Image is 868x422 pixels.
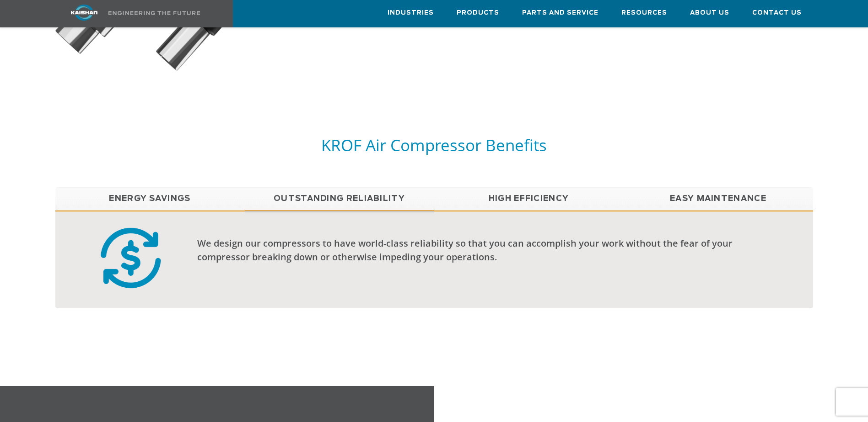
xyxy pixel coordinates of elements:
span: Parts and Service [522,8,598,18]
a: Outstanding Reliability [245,187,434,210]
div: Outstanding Reliability [55,211,813,308]
img: Engineering the future [108,11,200,15]
span: About Us [690,8,729,18]
span: Contact Us [752,8,802,18]
span: Industries [388,8,434,18]
a: Contact Us [752,0,802,25]
a: Industries [388,0,434,25]
a: Easy Maintenance [624,187,813,210]
a: Parts and Service [522,0,598,25]
a: Products [457,0,499,25]
a: High Efficiency [434,187,624,210]
a: Resources [621,0,667,25]
div: We design our compressors to have world-class reliability so that you can accomplish your work wi... [197,237,752,264]
h5: KROF Air Compressor Benefits [55,135,813,155]
a: About Us [690,0,729,25]
img: kaishan logo [50,5,119,21]
span: Products [457,8,499,18]
span: Resources [621,8,667,18]
a: Energy Savings [55,187,245,210]
img: cost efficient badge [95,225,167,291]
